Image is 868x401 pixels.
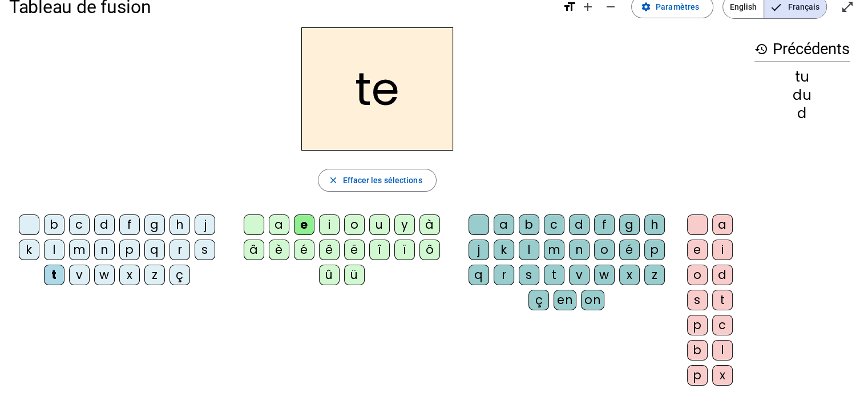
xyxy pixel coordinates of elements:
[469,240,489,260] div: j
[144,240,165,260] div: q
[687,290,708,310] div: s
[44,240,64,260] div: l
[169,240,190,260] div: r
[44,265,64,285] div: t
[119,240,140,260] div: p
[569,214,590,235] div: d
[469,265,489,285] div: q
[294,240,314,260] div: é
[712,265,733,285] div: d
[342,173,422,187] span: Effacer les sélections
[519,240,539,260] div: l
[519,265,539,285] div: s
[644,240,665,260] div: p
[344,265,365,285] div: ü
[328,175,338,185] mat-icon: close
[344,214,365,235] div: o
[94,214,115,235] div: d
[528,290,549,310] div: ç
[369,240,390,260] div: î
[594,240,615,260] div: o
[94,240,115,260] div: n
[687,265,708,285] div: o
[319,214,340,235] div: i
[581,290,604,310] div: on
[494,240,514,260] div: k
[319,265,340,285] div: û
[419,214,440,235] div: à
[644,214,665,235] div: h
[269,214,289,235] div: a
[754,37,850,62] h3: Précédents
[754,88,850,102] div: du
[754,42,768,56] mat-icon: history
[712,315,733,335] div: c
[319,240,340,260] div: ê
[144,265,165,285] div: z
[494,265,514,285] div: r
[394,240,415,260] div: ï
[687,365,708,386] div: p
[554,290,576,310] div: en
[144,214,165,235] div: g
[712,240,733,260] div: i
[712,365,733,386] div: x
[712,290,733,310] div: t
[369,214,390,235] div: u
[519,214,539,235] div: b
[544,265,564,285] div: t
[69,240,90,260] div: m
[195,240,215,260] div: s
[544,214,564,235] div: c
[712,340,733,361] div: l
[119,265,140,285] div: x
[754,107,850,120] div: d
[619,214,640,235] div: g
[294,214,314,235] div: e
[169,214,190,235] div: h
[712,214,733,235] div: a
[594,265,615,285] div: w
[394,214,415,235] div: y
[19,240,39,260] div: k
[269,240,289,260] div: è
[687,340,708,361] div: b
[344,240,365,260] div: ë
[69,214,90,235] div: c
[569,265,590,285] div: v
[119,214,140,235] div: f
[687,240,708,260] div: e
[644,265,665,285] div: z
[641,2,651,12] mat-icon: settings
[301,27,453,151] h2: te
[619,240,640,260] div: é
[169,265,190,285] div: ç
[318,169,436,192] button: Effacer les sélections
[419,240,440,260] div: ô
[594,214,615,235] div: f
[754,70,850,84] div: tu
[244,240,264,260] div: â
[687,315,708,335] div: p
[195,214,215,235] div: j
[569,240,590,260] div: n
[94,265,115,285] div: w
[544,240,564,260] div: m
[494,214,514,235] div: a
[69,265,90,285] div: v
[619,265,640,285] div: x
[44,214,64,235] div: b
